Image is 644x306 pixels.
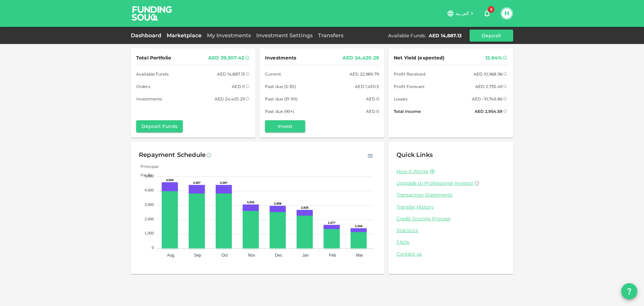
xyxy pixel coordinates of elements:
[394,54,445,62] span: Net Yield (expected)
[396,216,505,222] a: Credit Scoring Process
[396,204,505,210] a: Transfer History
[136,164,158,169] span: Principal
[248,253,255,258] tspan: Nov
[396,239,505,246] a: FAQs
[366,95,379,102] div: AED 0
[131,32,164,39] a: Dashboard
[194,253,202,258] tspan: Sep
[136,95,162,102] span: Investments
[275,253,282,258] tspan: Dec
[396,180,505,186] a: Upgrade to Professional Investor
[136,54,171,62] span: Total Portfolio
[396,180,474,186] span: Upgrade to Professional Investor
[208,54,244,62] div: AED 39,307.42
[350,71,379,78] div: AED 22,989.79
[475,83,502,90] div: AED 2,735.49
[485,54,502,62] div: 12.64%
[394,108,421,115] span: Total Income
[472,95,502,102] div: AED -10,749.86
[502,8,512,18] button: H
[475,108,502,115] div: AED 2,954.59
[265,83,296,90] span: Past due (5-30)
[136,120,183,132] button: Deposit Funds
[217,71,245,78] div: AED 14,887.13
[396,251,505,257] a: Contact us
[480,7,494,20] button: 9
[396,192,505,198] a: Transaction Statements
[265,95,298,102] span: Past due (31-90)
[145,174,154,178] tspan: 5,000
[145,231,154,235] tspan: 1,000
[145,217,154,221] tspan: 2,000
[455,10,469,16] span: العربية
[302,253,309,258] tspan: Jan
[394,95,408,102] span: Losses
[356,253,363,258] tspan: Mar
[366,108,379,115] div: AED 0
[265,108,294,115] span: Past due (90+)
[139,150,206,161] div: Repayment Schedule
[204,32,254,39] a: My Investments
[388,32,426,39] div: Available Funds :
[265,120,305,132] button: Invest
[152,246,154,250] tspan: 0
[342,54,379,62] div: AED 24,420.29
[621,283,637,299] button: question
[396,168,428,175] a: How it Works
[136,173,152,178] span: Profit
[221,253,228,258] tspan: Oct
[265,54,296,62] span: Investments
[265,71,281,78] span: Current
[355,83,379,90] div: AED 1,430.5
[136,71,169,78] span: Available Funds
[394,71,425,78] span: Profit Received
[470,30,513,42] button: Deposit
[254,32,315,39] a: Investment Settings
[429,32,462,39] div: AED 14,887.13
[329,253,336,258] tspan: Feb
[474,71,502,78] div: AED 10,968.96
[164,32,204,39] a: Marketplace
[396,227,505,234] a: Statistics
[315,32,346,39] a: Transfers
[396,151,433,159] span: Quick Links
[488,6,494,13] span: 9
[145,203,154,207] tspan: 3,000
[167,253,174,258] tspan: Aug
[394,83,425,90] span: Profit Forecast
[136,83,150,90] span: Orders
[215,95,245,102] div: AED 24,420.29
[232,83,245,90] div: AED 0
[145,188,154,192] tspan: 4,000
